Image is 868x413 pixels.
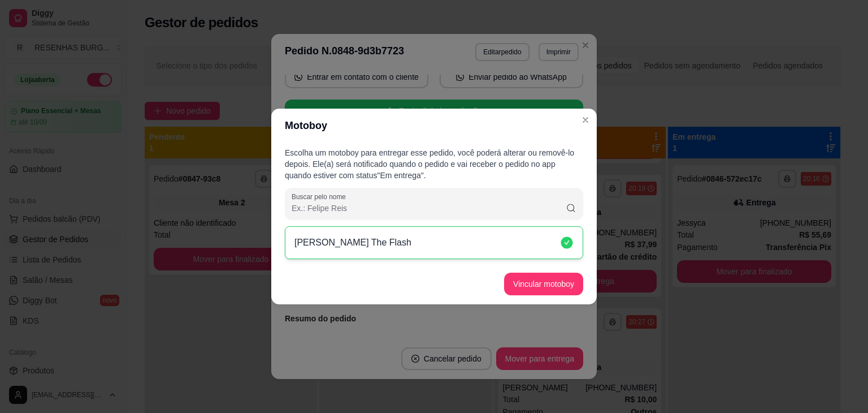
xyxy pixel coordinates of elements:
[294,236,411,249] p: [PERSON_NAME] The Flash
[271,109,597,143] header: Motoboy
[576,111,594,129] button: Close
[292,203,566,214] input: Buscar pelo nome
[285,147,583,181] p: Escolha um motoboy para entregar esse pedido, você poderá alterar ou removê-lo depois. Ele(a) ser...
[504,273,583,295] button: Vincular motoboy
[292,192,350,201] label: Buscar pelo nome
